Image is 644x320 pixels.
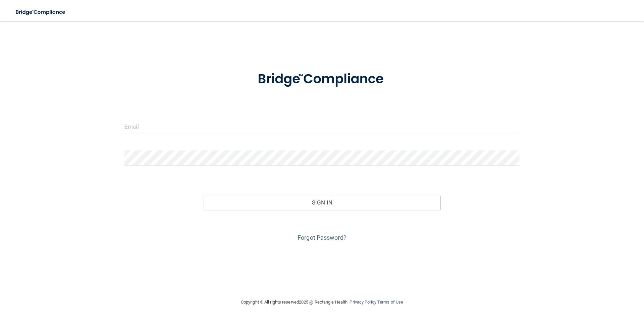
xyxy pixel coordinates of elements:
[244,62,400,97] img: bridge_compliance_login_screen.278c3ca4.svg
[298,234,346,241] a: Forgot Password?
[350,300,376,305] a: Privacy Policy
[204,195,441,210] button: Sign In
[124,119,520,134] input: Email
[377,300,403,305] a: Terms of Use
[10,5,72,19] img: bridge_compliance_login_screen.278c3ca4.svg
[200,291,444,313] div: Copyright © All rights reserved 2025 @ Rectangle Health | |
